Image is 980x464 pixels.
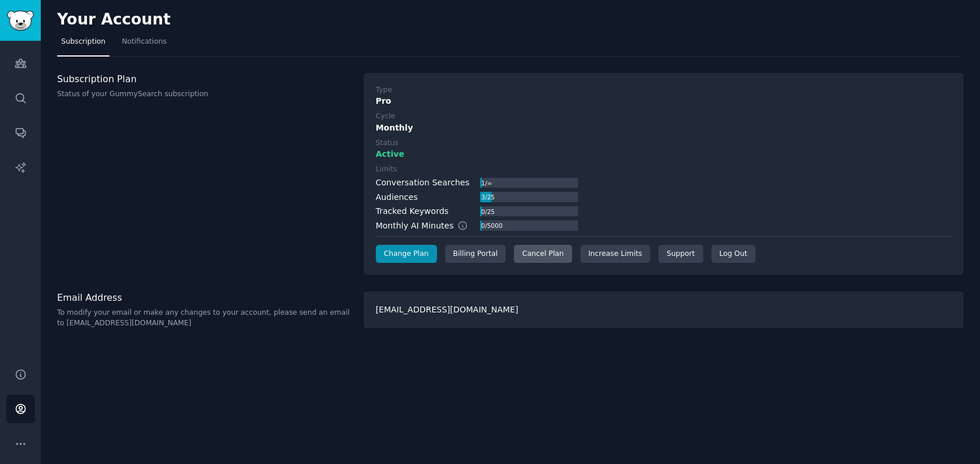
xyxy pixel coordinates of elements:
[57,10,171,29] h2: Your Account
[57,33,110,57] a: Subscription
[376,164,397,175] div: Limits
[580,245,651,263] a: Increase Limits
[711,245,756,263] div: Log Out
[61,37,105,47] span: Subscription
[364,291,964,328] div: [EMAIL_ADDRESS][DOMAIN_NAME]
[480,220,503,231] div: 0 / 5000
[376,85,392,96] div: Type
[57,308,351,328] p: To modify your email or make any changes to your account, please send an email to [EMAIL_ADDRESS]...
[376,191,418,203] div: Audiences
[376,220,480,232] div: Monthly AI Minutes
[480,178,493,188] div: 1 / ∞
[376,111,395,122] div: Cycle
[7,10,34,31] img: GummySearch logo
[118,33,171,57] a: Notifications
[122,37,167,47] span: Notifications
[376,138,399,149] div: Status
[57,89,351,100] p: Status of your GummySearch subscription
[514,245,572,263] div: Cancel Plan
[376,205,449,217] div: Tracked Keywords
[445,245,506,263] div: Billing Portal
[376,122,951,134] div: Monthly
[376,95,951,107] div: Pro
[376,245,437,263] a: Change Plan
[57,73,351,85] h3: Subscription Plan
[480,192,496,202] div: 3 / 25
[480,206,496,217] div: 0 / 25
[658,245,703,263] a: Support
[376,177,470,189] div: Conversation Searches
[57,291,351,304] h3: Email Address
[376,148,404,160] span: Active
